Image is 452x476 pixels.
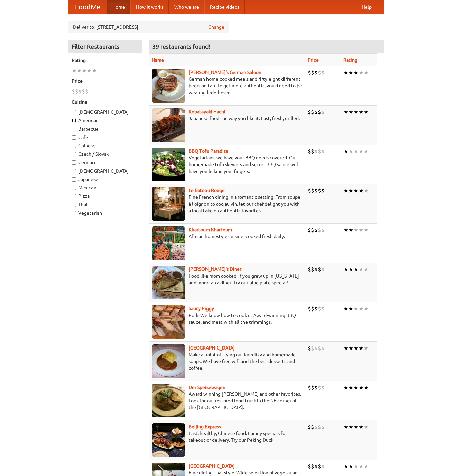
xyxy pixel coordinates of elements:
li: $ [321,463,325,470]
li: ★ [359,266,364,273]
li: $ [314,108,318,116]
li: ★ [82,67,87,74]
li: ★ [348,463,353,470]
li: ★ [343,187,348,194]
li: $ [318,69,321,76]
a: BBQ Tofu Paradise [189,148,228,154]
li: ★ [72,67,77,74]
li: $ [321,305,325,313]
div: Deliver to: [STREET_ADDRESS] [68,21,229,33]
a: Beijing Express [189,424,221,429]
li: $ [318,463,321,470]
li: ★ [77,67,82,74]
li: ★ [359,108,364,116]
a: Recipe videos [204,0,245,14]
label: Japanese [72,176,138,183]
li: $ [82,88,85,95]
a: FoodMe [68,0,107,14]
img: beijing.jpg [152,423,185,457]
li: ★ [364,344,369,352]
a: Der Speisewagen [189,385,225,390]
li: $ [314,187,318,194]
li: ★ [348,266,353,273]
b: [PERSON_NAME]'s Diner [189,266,241,272]
li: ★ [353,266,359,273]
input: Vegetarian [72,211,76,215]
li: $ [318,226,321,234]
li: $ [308,463,311,470]
label: Mexican [72,184,138,191]
li: ★ [353,226,359,234]
li: $ [314,305,318,313]
label: Czech / Slovak [72,151,138,157]
b: [GEOGRAPHIC_DATA] [189,345,235,351]
li: $ [314,344,318,352]
h5: Cuisine [72,99,138,105]
label: Pizza [72,193,138,199]
li: ★ [353,69,359,76]
li: ★ [348,69,353,76]
img: bateaurouge.jpg [152,187,185,221]
li: $ [308,226,311,234]
li: ★ [348,344,353,352]
img: sallys.jpg [152,266,185,299]
li: ★ [87,67,92,74]
a: [GEOGRAPHIC_DATA] [189,463,235,469]
li: $ [311,108,314,116]
img: robatayaki.jpg [152,108,185,142]
li: $ [314,463,318,470]
li: $ [318,266,321,273]
label: American [72,117,138,124]
img: speisewagen.jpg [152,384,185,417]
li: $ [314,226,318,234]
li: $ [308,148,311,155]
img: esthers.jpg [152,69,185,103]
li: $ [318,148,321,155]
li: ★ [359,69,364,76]
p: Japanese food the way you like it. Fast, fresh, grilled. [152,115,302,122]
li: ★ [359,384,364,391]
a: Help [356,0,377,14]
img: tofuparadise.jpg [152,148,185,181]
li: $ [321,384,325,391]
a: Saucy Piggy [189,306,214,311]
input: Czech / Slovak [72,152,76,156]
li: $ [318,305,321,313]
label: German [72,159,138,166]
li: $ [318,187,321,194]
li: ★ [343,344,348,352]
input: Cafe [72,135,76,140]
h4: Filter Restaurants [68,40,142,53]
input: [DEMOGRAPHIC_DATA] [72,110,76,114]
li: ★ [364,226,369,234]
li: ★ [353,305,359,313]
input: [DEMOGRAPHIC_DATA] [72,169,76,173]
li: $ [311,463,314,470]
li: ★ [353,463,359,470]
input: American [72,118,76,123]
li: $ [311,344,314,352]
p: Pork. We know how to cook it. Award-winning BBQ sauce, and meat with all the trimmings. [152,312,302,325]
input: Chinese [72,144,76,148]
li: $ [321,108,325,116]
input: German [72,160,76,165]
label: Thai [72,201,138,208]
li: ★ [364,423,369,431]
li: $ [314,69,318,76]
label: Barbecue [72,125,138,132]
li: $ [308,266,311,273]
li: ★ [364,69,369,76]
li: ★ [359,344,364,352]
label: [DEMOGRAPHIC_DATA] [72,109,138,115]
li: ★ [343,384,348,391]
li: $ [321,148,325,155]
li: $ [314,423,318,431]
li: $ [308,69,311,76]
li: ★ [348,305,353,313]
li: $ [318,108,321,116]
input: Japanese [72,177,76,182]
a: Le Bateau Rouge [189,188,225,193]
img: czechpoint.jpg [152,344,185,378]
